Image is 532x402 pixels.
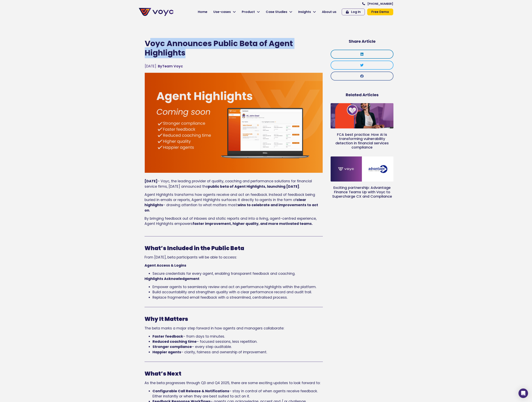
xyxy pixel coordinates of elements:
a: Exciting partnership: Advantage Finance Teams Up with Voyc to Supercharge CX and Compliance [332,185,392,199]
time: [DATE] [145,64,156,69]
b: Stronger compliance [152,344,192,349]
span: Empower agents to seamlessly review and act on performance highlights within the platform. [152,285,316,289]
span: [PHONE_NUMBER] [367,2,393,5]
a: Insights [295,8,319,16]
a: Case Studies [263,8,295,16]
b: Agent Access & Logins [145,263,186,268]
b: public beta of Agent Highlights, launching [DATE] [208,184,299,189]
span: The beta marks a major step forward in how agents and managers collaborate: [145,326,284,331]
span: As the beta progresses through Q3 and Q4 2025, there are some exciting updates to look forward to: [145,381,320,385]
b: What’s Included in the Public Beta [145,244,244,252]
a: Free Demo [367,9,393,15]
span: . [299,184,300,189]
span: By [158,64,162,69]
b: [DATE] [145,179,157,184]
h5: Related Articles [331,92,393,97]
span: – focused sessions, less repetition. [197,339,257,344]
span: – drawing attention to what matters most: [163,203,238,207]
span: – Voyc, the leading provider of quality, coaching and performance solutions for financial service... [145,179,312,189]
span: Product [242,10,255,14]
span: Build accountability and strengthen quality with a clear performance record and audit trail. [152,290,312,294]
span: Replace fragmented email feedback with a streamlined, centralised process. [152,295,287,300]
span: Log In [351,10,361,14]
a: Product [239,8,263,16]
b: Happier agents [152,350,181,354]
span: From [DATE], beta participants will be able to access: [145,255,237,260]
span: Insights [298,10,311,14]
h1: Voyc Announces Public Beta of Agent Highlights [145,39,323,58]
span: Team Voyc [158,64,183,69]
b: Reduced coaching time [152,339,197,344]
b: Configurable Call Release & Notifications [152,389,229,393]
span: – from days to minutes. [183,334,225,339]
a: Use-cases [210,8,239,16]
b: wins to celebrate and improvements to act on [145,203,318,213]
img: Voyc and Advantage logos [330,152,394,186]
b: Highlights Acknowledgement [145,276,199,281]
span: – stay in control of when agents receive feedback. Either instantly or when they are best suited ... [152,389,318,399]
b: Faster feedback [152,334,183,339]
a: ByTeam Voyc [158,64,183,69]
span: Agent Highlights transforms how agents receive and act on feedback. Instead of feedback being bur... [145,192,315,202]
a: [PHONE_NUMBER] [362,2,393,5]
a: Log In [342,9,365,15]
b: Why It Matters [145,315,188,323]
span: . [149,208,150,213]
div: Open Intercom Messenger [518,388,528,398]
div: Share on facebook [331,72,393,81]
a: About us [319,8,339,16]
b: clear highlights [145,197,306,207]
span: Home [198,10,207,14]
a: Home [195,8,210,16]
img: voyc-full-logo [139,8,174,16]
b: What’s Next [145,370,181,378]
span: – clarity, fairness and ownership of improvement. [181,350,267,354]
p: By bringing feedback out of inboxes and static reports and into a living, agent-centred experienc... [145,216,323,226]
div: Share on linkedin [331,50,393,59]
span: About us [322,10,336,14]
a: Voyc and Advantage logos [331,156,393,182]
strong: faster improvement, higher quality, and more motivated teams. [193,221,313,226]
span: – every step auditable. [192,344,232,349]
span: Free Demo [371,10,389,14]
span: Case Studies [266,10,287,14]
a: FCA best practice: How AI is transforming vulnerability detection in financial services compliance [335,132,389,150]
div: Share on twitter [331,61,393,70]
span: Secure credentials for every agent, enabling transparent feedback and coaching. [152,271,295,276]
h5: Share Article [331,39,393,44]
span: Use-cases [213,10,231,14]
